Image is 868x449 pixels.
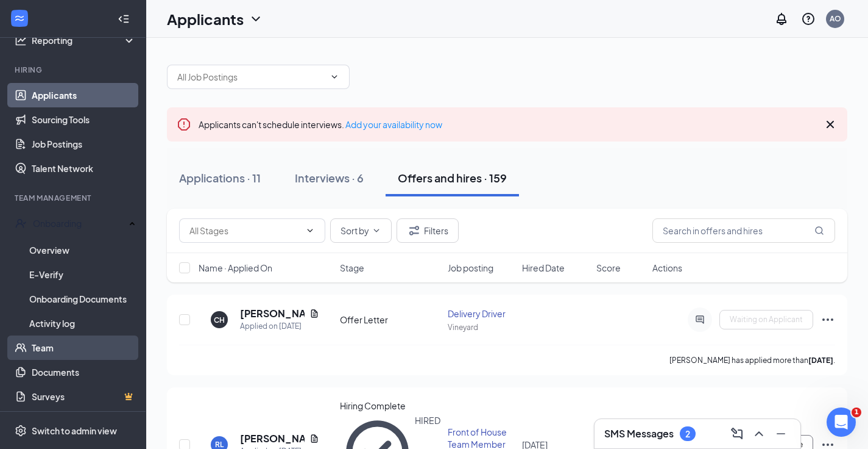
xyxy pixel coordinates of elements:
[814,226,824,235] svg: MagnifyingGlass
[398,170,507,185] div: Offers and hires · 159
[240,307,305,320] h5: [PERSON_NAME]
[189,224,300,237] input: All Stages
[32,107,136,132] a: Sourcing Tools
[240,320,319,332] div: Applied on [DATE]
[118,13,130,25] svg: Collapse
[752,426,766,441] svg: ChevronUp
[823,117,838,132] svg: Cross
[827,408,856,437] iframe: Intercom live chat
[199,262,272,274] span: Name · Applied On
[730,426,744,441] svg: ComposeMessage
[305,226,315,235] svg: ChevronDown
[596,262,621,274] span: Score
[15,217,27,229] svg: UserCheck
[852,408,861,417] span: 1
[669,355,835,365] p: [PERSON_NAME] has applied more than .
[15,65,133,75] div: Hiring
[32,360,136,384] a: Documents
[32,425,117,437] div: Switch to admin view
[340,262,364,274] span: Stage
[32,34,136,46] div: Reporting
[29,262,136,287] a: E-Verify
[295,170,364,185] div: Interviews · 6
[309,434,319,444] svg: Document
[719,310,813,329] button: Waiting on Applicant
[774,426,788,441] svg: Minimize
[179,170,261,185] div: Applications · 11
[29,238,136,262] a: Overview
[177,117,191,132] svg: Error
[820,312,835,327] svg: Ellipses
[340,314,440,326] div: Offer Letter
[372,226,381,235] svg: ChevronDown
[29,287,136,311] a: Onboarding Documents
[448,322,515,332] div: Vineyard
[167,9,244,29] h1: Applicants
[15,193,133,203] div: Team Management
[32,156,136,181] a: Talent Network
[448,262,493,274] span: Job posting
[727,424,747,444] button: ComposeMessage
[448,307,515,320] div: Delivery Driver
[249,12,263,26] svg: ChevronDown
[32,132,136,156] a: Job Postings
[32,336,136,360] a: Team
[214,315,225,325] div: CH
[652,218,835,243] input: Search in offers and hires
[522,262,565,274] span: Hired Date
[771,424,791,444] button: Minimize
[32,384,136,409] a: SurveysCrown
[340,400,440,412] div: Hiring Complete
[330,72,339,82] svg: ChevronDown
[345,119,442,130] a: Add your availability now
[397,218,459,243] button: Filter Filters
[330,218,392,243] button: Sort byChevronDown
[199,119,442,130] span: Applicants can't schedule interviews.
[685,429,690,439] div: 2
[29,311,136,336] a: Activity log
[693,315,707,325] svg: ActiveChat
[15,34,27,46] svg: Analysis
[749,424,769,444] button: ChevronUp
[808,356,833,365] b: [DATE]
[240,432,305,445] h5: [PERSON_NAME]
[801,12,816,26] svg: QuestionInfo
[407,223,422,238] svg: Filter
[830,13,841,24] div: AO
[730,315,803,324] span: Waiting on Applicant
[32,83,136,107] a: Applicants
[177,70,325,84] input: All Job Postings
[15,425,27,437] svg: Settings
[604,427,674,440] h3: SMS Messages
[309,309,319,318] svg: Document
[652,262,682,274] span: Actions
[33,217,125,229] div: Onboarding
[340,226,369,235] span: Sort by
[13,12,26,24] svg: WorkstreamLogo
[774,12,789,26] svg: Notifications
